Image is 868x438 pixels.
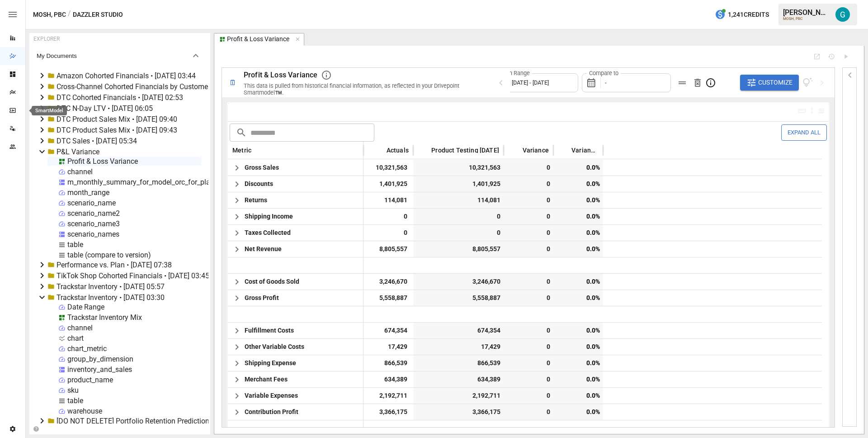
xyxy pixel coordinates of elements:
div: channel [67,324,93,332]
div: warehouse [67,407,102,415]
span: 866,539 [418,355,502,371]
span: 866,539 [368,355,409,371]
span: 2,192,711 [368,388,409,404]
span: 0.0% [558,404,601,420]
button: Run Query [842,53,849,60]
div: DTC Product Sales Mix • [DATE] 09:40 [57,115,177,124]
button: Customize [740,75,799,91]
span: Profit & Loss Variance [244,71,317,79]
div: DTC Product Sales Mix • [DATE] 09:43 [57,126,177,134]
div: DTC Cohorted Financials • [DATE] 02:53 [57,93,183,102]
span: 8,805,557 [418,241,502,257]
span: 5,558,887 [368,290,409,306]
div: scenario_name2 [67,209,120,218]
span: Actuals [387,148,409,153]
div: Trackstar Inventory • [DATE] 03:30 [57,293,165,302]
span: 1,401,925 [418,176,502,192]
div: inventory_and_sales [67,365,132,374]
span: 0.0% [558,160,601,176]
span: 10,321,563 [418,160,502,176]
span: 0 [508,192,552,208]
span: 0 [508,209,552,224]
span: Variance [523,148,549,153]
span: 0.0% [558,323,601,338]
div: sku [67,386,79,395]
button: Expand All [781,124,827,140]
span: 114,081 [418,192,502,208]
span: 0 [368,209,409,224]
span: Net Revenue [245,241,282,257]
label: Month Range [494,69,532,77]
span: 0.0% [558,371,601,387]
button: Open Report [813,53,821,60]
div: TikTok Shop Cohorted Financials • [DATE] 03:45 [57,271,209,280]
span: 0 [508,371,552,387]
div: / [68,9,71,20]
button: Sort [509,144,522,157]
span: 0 [508,323,552,338]
div: product_name [67,376,113,384]
div: channel [67,167,93,176]
span: 0 [508,160,552,176]
span: Merchant Fees [245,371,288,387]
div: Profit & Loss Variance [227,35,289,43]
label: Compare to [587,69,621,77]
button: Sort [252,144,265,157]
button: My Documents [29,45,208,67]
span: 3,366,175 [368,404,409,420]
div: P&L Variance [57,148,99,156]
span: 0.0% [558,192,601,208]
button: View documentation [802,75,813,91]
img: Gavin Acres [835,7,850,22]
span: 674,354 [418,323,502,338]
div: Amazon Cohorted Financials • [DATE] 03:44 [57,71,196,80]
span: 17,429 [368,339,409,355]
span: 0 [508,404,552,420]
span: Returns [245,192,267,208]
span: 674,354 [368,323,409,338]
span: Product Testing [DATE] [431,148,499,153]
span: 1,241 Credits [728,9,769,20]
div: [DO NOT DELETE] Portfolio Retention Prediction Accuracy [57,417,241,425]
div: SmartModel [32,106,67,115]
span: 114,081 [368,192,409,208]
span: Shipping Expense [245,355,296,371]
span: Metric [232,148,251,153]
button: Document History [828,53,835,60]
button: Collapse Folders [31,426,41,432]
span: 0.0% [558,176,601,192]
div: month_range [67,188,109,197]
span: Cost of Goods Sold [245,274,299,290]
button: Sort [418,144,430,157]
span: 0.0% [558,274,601,290]
span: 0 [508,274,552,290]
span: 0 [508,339,552,355]
div: Date Range [67,303,104,311]
span: 3,246,670 [368,274,409,290]
span: 0 [508,355,552,371]
span: Gross Profit [245,290,279,306]
span: Fulfillment Costs [245,323,294,338]
span: 0.0% [558,355,601,371]
span: 634,389 [368,371,409,387]
span: 0.0% [558,339,601,355]
span: Other Variable Costs [245,339,304,355]
span: Discounts [245,176,273,192]
div: table [67,240,83,249]
div: 🗓 [229,78,236,87]
span: - [605,79,607,86]
div: group_by_dimension [67,355,133,363]
span: 0 [418,209,502,224]
span: Customize [758,77,793,88]
span: Variance % [571,148,599,153]
div: DTC Sales • [DATE] 05:34 [57,137,137,145]
span: 1,401,925 [368,176,409,192]
div: DTC N-Day LTV • [DATE] 06:05 [57,104,153,113]
button: Gavin Acres [830,2,855,27]
div: [PERSON_NAME] [783,8,830,17]
div: MOSH, PBC [783,17,830,21]
div: scenario_name [67,199,116,207]
button: 1,241Credits [711,6,773,23]
span: Shipping Income [245,209,293,224]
